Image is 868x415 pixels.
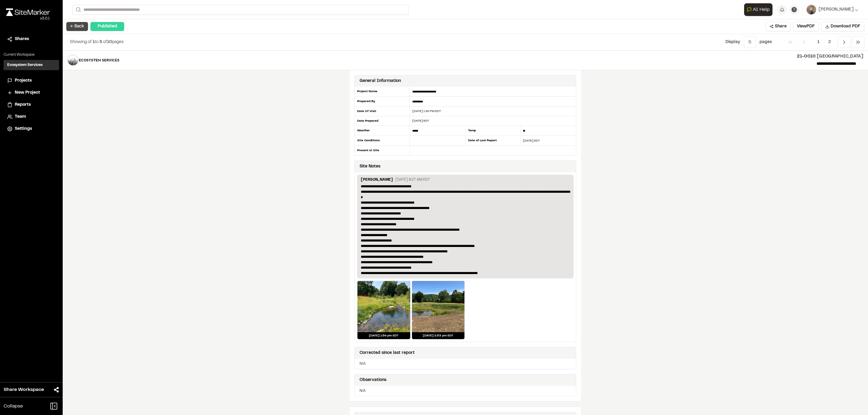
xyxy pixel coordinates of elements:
a: Team [7,114,55,120]
a: [DATE] 1:56 pm EDT [357,281,410,339]
span: Reports [15,101,31,108]
img: rebrand.png [6,8,50,16]
span: Collapse [4,403,23,410]
div: [DATE] 1:30 PM EDT [410,109,576,114]
span: Projects [15,77,32,84]
div: [DATE] EDT [410,119,576,123]
div: Published [90,22,124,31]
div: Open AI Assistant [744,3,775,16]
div: Temp [465,126,521,136]
span: Team [15,114,26,120]
button: Open AI Assistant [744,3,772,16]
span: Shares [15,36,29,42]
span: New Project [15,89,40,96]
a: Shares [7,36,55,42]
div: General Information [360,78,401,84]
h3: Ecosystem Services [7,62,42,68]
div: Oh geez...please don't... [6,16,50,21]
p: N/A [360,361,571,367]
img: file [68,55,120,66]
p: N/A [360,388,571,394]
span: 1 [93,40,95,44]
div: Corrected since last report [360,350,415,356]
p: [DATE] 8:27 AM EDT [395,177,430,183]
div: Weather [354,126,410,136]
span: Download PDF [831,23,860,30]
div: [DATE] EDT [520,139,576,143]
p: [GEOGRAPHIC_DATA] [125,53,863,60]
div: Site Notes [360,163,380,170]
span: [PERSON_NAME] [819,6,854,13]
p: Display [725,39,740,45]
div: [DATE] 1:56 pm EDT [357,332,410,339]
p: to of pages [70,39,124,45]
div: Project Name [354,87,410,97]
button: Download PDF [821,22,864,31]
a: [DATE] 2:53 pm EDT [412,281,465,339]
span: 10 [107,40,112,44]
button: ViewPDF [793,22,819,31]
a: Settings [7,126,55,132]
button: Share [766,22,791,31]
div: Date Prepared [354,116,410,126]
button: Search [72,5,83,15]
a: Reports [7,101,55,108]
span: Settings [15,126,32,132]
button: ← Back [66,22,88,31]
p: [PERSON_NAME] [361,177,393,184]
span: 21-0010 [797,55,816,58]
div: Date Of Visit [354,107,410,116]
span: Showing of [70,40,93,44]
div: Prepared By [354,97,410,107]
p: page s [759,39,772,45]
button: [PERSON_NAME] [807,5,858,14]
p: Current Workspace [4,52,59,58]
span: Share Workspace [4,386,44,393]
div: [DATE] 2:53 pm EDT [412,332,465,339]
span: 2 [824,36,835,48]
div: Present at Site [354,146,410,155]
div: Date of Last Report [465,136,521,146]
div: Site Conditions [354,136,410,146]
div: Observations [360,377,386,383]
span: AI Help [753,6,770,13]
button: 5 [744,36,756,48]
a: New Project [7,89,55,96]
nav: Navigation [784,36,864,48]
span: 1 [813,36,824,48]
img: User [807,5,816,14]
a: Projects [7,77,55,84]
span: 5 [99,40,102,44]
